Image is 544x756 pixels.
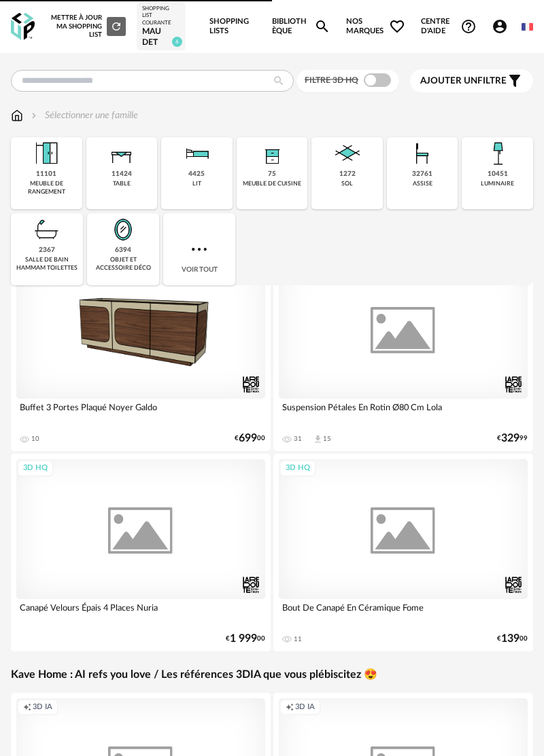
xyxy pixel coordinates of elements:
div: € 00 [235,434,265,443]
div: Sélectionner une famille [29,109,138,122]
span: Account Circle icon [492,18,514,35]
span: Filtre 3D HQ [305,76,358,84]
span: Creation icon [23,702,31,713]
div: Voir tout [163,213,235,285]
div: 3D HQ [17,460,54,477]
span: 3D IA [33,702,52,713]
a: 3D HQ Bout De Canapé En Céramique Fome 11 €13900 [273,454,533,651]
div: Bout De Canapé En Céramique Fome [279,599,528,626]
img: Miroir.png [107,213,139,246]
img: OXP [11,13,35,41]
img: Salle%20de%20bain.png [31,213,63,246]
div: 32761 [412,170,432,179]
div: 6394 [115,246,131,255]
span: 699 [239,434,257,443]
a: 3D HQ Suspension Pétales En Rotin Ø80 Cm Lola 31 Download icon 15 €32999 [273,253,533,451]
div: € 00 [226,634,265,643]
div: 1272 [339,170,356,179]
img: Table.png [105,137,138,170]
span: Help Circle Outline icon [460,18,477,35]
button: Ajouter unfiltre Filter icon [410,69,533,92]
div: salle de bain hammam toilettes [15,256,79,272]
img: Luminaire.png [481,137,514,170]
a: Kave Home : AI refs you love / Les références 3DIA que vous plébiscitez 😍 [11,668,377,682]
div: 3D HQ [279,460,316,477]
div: Buffet 3 Portes Plaqué Noyer Galdo [16,399,265,426]
div: meuble de cuisine [243,180,301,187]
a: 3D HQ Buffet 3 Portes Plaqué Noyer Galdo 10 €69900 [11,253,271,451]
div: Canapé Velours Épais 4 Places Nuria [16,599,265,626]
div: Suspension Pétales En Rotin Ø80 Cm Lola [279,399,528,426]
div: Mettre à jour ma Shopping List [50,14,125,39]
div: lit [192,180,201,187]
div: 2367 [39,246,55,255]
img: svg+xml;base64,PHN2ZyB3aWR0aD0iMTYiIGhlaWdodD0iMTYiIHZpZXdCb3g9IjAgMCAxNiAxNiIgZmlsbD0ibm9uZSIgeG... [29,109,39,122]
div: 11101 [36,170,56,179]
span: 3D IA [295,702,315,713]
div: luminaire [481,180,514,187]
div: € 00 [497,634,528,643]
div: 31 [294,435,302,443]
span: Ajouter un [420,76,477,86]
span: 329 [501,434,520,443]
span: Filter icon [507,73,523,89]
div: 15 [323,435,331,443]
div: sol [341,180,353,187]
div: 10 [31,435,39,443]
span: Refresh icon [110,23,122,30]
img: Literie.png [180,137,213,170]
img: Meuble%20de%20rangement.png [30,137,63,170]
span: 6 [172,37,182,47]
div: Shopping List courante [142,5,180,26]
div: 11 [294,635,302,643]
div: 75 [268,170,276,179]
span: filtre [420,75,507,87]
span: Creation icon [286,702,294,713]
img: fr [522,21,533,33]
span: Account Circle icon [492,18,508,35]
div: 11424 [112,170,132,179]
div: € 99 [497,434,528,443]
a: 3D HQ Canapé Velours Épais 4 Places Nuria €1 99900 [11,454,271,651]
div: 10451 [488,170,508,179]
div: objet et accessoire déco [91,256,155,272]
img: more.7b13dc1.svg [188,238,210,260]
div: table [113,180,131,187]
span: Download icon [313,434,323,444]
img: svg+xml;base64,PHN2ZyB3aWR0aD0iMTYiIGhlaWdodD0iMTciIHZpZXdCb3g9IjAgMCAxNiAxNyIgZmlsbD0ibm9uZSIgeG... [11,109,23,122]
span: 1 999 [230,634,257,643]
div: 4425 [188,170,205,179]
div: assise [413,180,432,187]
img: Assise.png [406,137,439,170]
img: Rangement.png [256,137,288,170]
span: Magnify icon [314,18,330,35]
div: meuble de rangement [15,180,78,196]
span: Centre d'aideHelp Circle Outline icon [421,17,477,37]
span: 139 [501,634,520,643]
img: Sol.png [331,137,364,170]
a: Shopping List courante MAUDET 6 [142,5,180,48]
span: Heart Outline icon [389,18,405,35]
div: MAUDET [142,26,180,48]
